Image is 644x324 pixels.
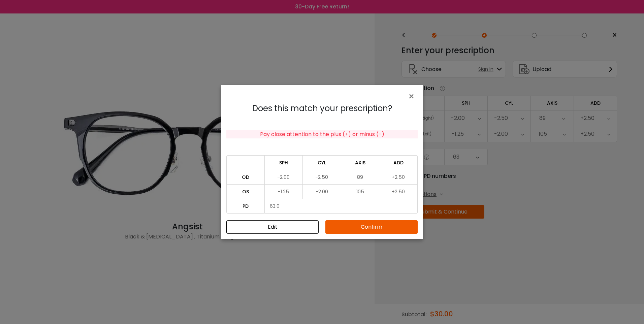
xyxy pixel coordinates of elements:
[408,89,418,104] span: ×
[226,104,418,114] h4: Does this match your prescription?
[408,90,418,102] button: Close
[379,155,418,170] td: ADD
[265,199,418,214] td: 63.0
[226,130,418,138] div: Pay close attention to the plus (+) or minus (-)
[379,184,418,199] td: +2.50
[379,170,418,184] td: +2.50
[325,220,418,234] button: Confirm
